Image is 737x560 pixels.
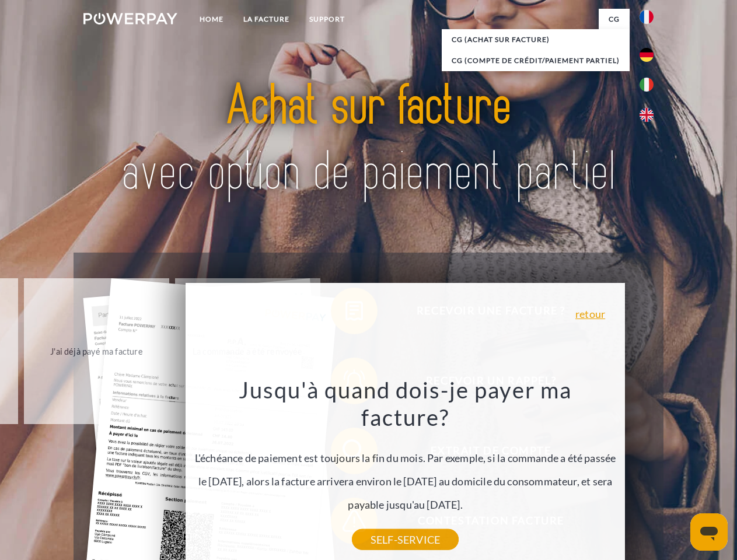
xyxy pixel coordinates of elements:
[640,10,654,24] img: fr
[83,13,177,24] img: logo-powerpay-white.svg
[233,9,299,30] a: LA FACTURE
[31,343,162,359] div: J'ai déjà payé ma facture
[640,78,654,92] img: it
[442,29,630,50] a: CG (achat sur facture)
[193,376,619,432] h3: Jusqu'à quand dois-je payer ma facture?
[442,50,630,71] a: CG (Compte de crédit/paiement partiel)
[575,309,605,319] a: retour
[640,108,654,122] img: en
[640,48,654,62] img: de
[599,9,630,30] a: CG
[690,513,728,551] iframe: Bouton de lancement de la fenêtre de messagerie
[193,376,619,540] div: L'échéance de paiement est toujours la fin du mois. Par exemple, si la commande a été passée le [...
[111,56,626,223] img: title-powerpay_fr.svg
[190,9,233,30] a: Home
[352,529,459,550] a: SELF-SERVICE
[299,9,355,30] a: Support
